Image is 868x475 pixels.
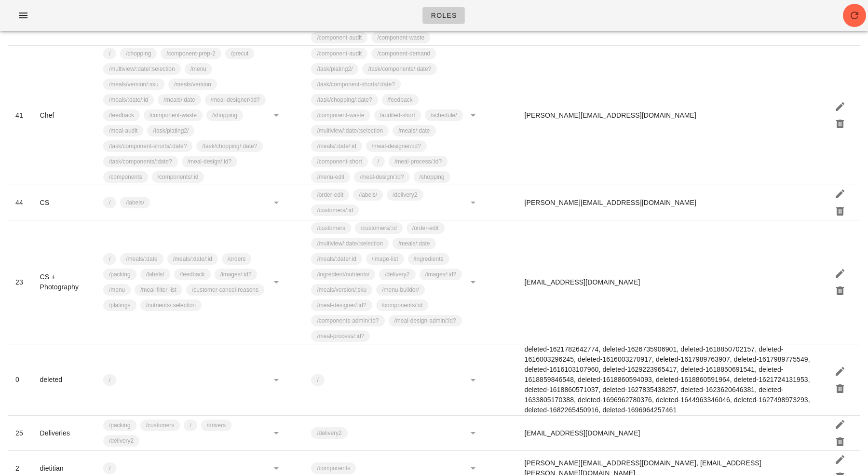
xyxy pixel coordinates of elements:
[32,46,88,185] td: Chef
[517,46,824,185] td: [PERSON_NAME][EMAIL_ADDRESS][DOMAIN_NAME]
[517,344,824,416] td: deleted-1621782642774, deleted-1626735906901, deleted-1618850702157, deleted-1616003296245, delet...
[8,185,32,220] td: 44
[517,220,824,344] td: [EMAIL_ADDRESS][DOMAIN_NAME]
[8,46,32,185] td: 41
[422,7,465,24] a: Roles
[8,416,32,451] td: 25
[32,185,88,220] td: CS
[32,416,88,451] td: Deliveries
[8,344,32,416] td: 0
[517,416,824,451] td: [EMAIL_ADDRESS][DOMAIN_NAME]
[517,185,824,220] td: [PERSON_NAME][EMAIL_ADDRESS][DOMAIN_NAME]
[32,220,88,344] td: CS + Photography
[32,344,88,416] td: deleted
[431,12,457,19] span: Roles
[8,220,32,344] td: 23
